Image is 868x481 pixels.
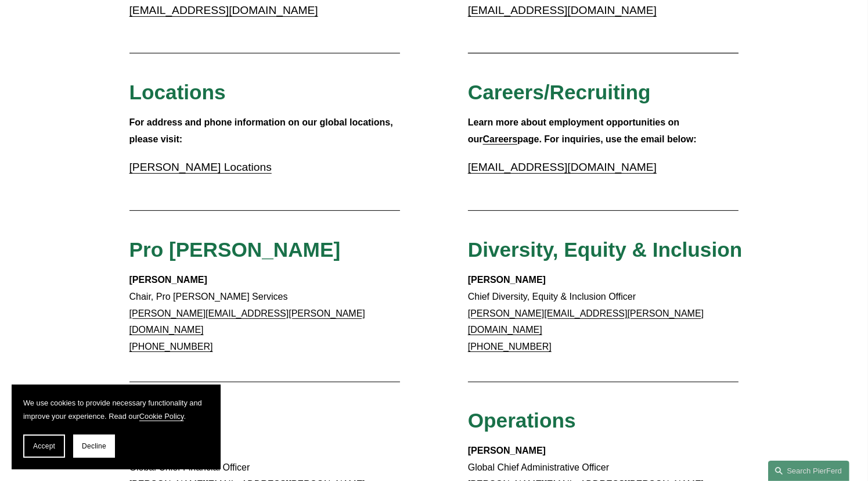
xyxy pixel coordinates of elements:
[139,412,184,421] a: Cookie Policy
[73,435,115,458] button: Decline
[82,442,106,450] span: Decline
[483,134,518,144] a: Careers
[129,117,396,144] strong: For address and phone information on our global locations, please visit:
[468,409,576,432] span: Operations
[23,435,65,458] button: Accept
[129,238,341,261] span: Pro [PERSON_NAME]
[129,81,226,103] span: Locations
[468,161,657,173] a: [EMAIL_ADDRESS][DOMAIN_NAME]
[468,275,546,285] strong: [PERSON_NAME]
[468,446,546,455] strong: [PERSON_NAME]
[468,4,657,16] a: [EMAIL_ADDRESS][DOMAIN_NAME]
[33,442,55,450] span: Accept
[129,4,318,16] a: [EMAIL_ADDRESS][DOMAIN_NAME]
[768,461,849,481] a: Search this site
[468,342,552,351] a: [PHONE_NUMBER]
[468,238,743,261] span: Diversity, Equity & Inclusion
[129,342,213,351] a: [PHONE_NUMBER]
[468,272,739,356] p: Chief Diversity, Equity & Inclusion Officer
[23,396,209,423] p: We use cookies to provide necessary functionality and improve your experience. Read our .
[129,272,401,356] p: Chair, Pro [PERSON_NAME] Services
[129,161,272,173] a: [PERSON_NAME] Locations
[129,308,365,335] a: [PERSON_NAME][EMAIL_ADDRESS][PERSON_NAME][DOMAIN_NAME]
[12,385,221,469] section: Cookie banner
[517,134,697,144] strong: page. For inquiries, use the email below:
[129,275,207,285] strong: [PERSON_NAME]
[468,117,682,144] strong: Learn more about employment opportunities on our
[468,308,704,335] a: [PERSON_NAME][EMAIL_ADDRESS][PERSON_NAME][DOMAIN_NAME]
[468,81,651,103] span: Careers/Recruiting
